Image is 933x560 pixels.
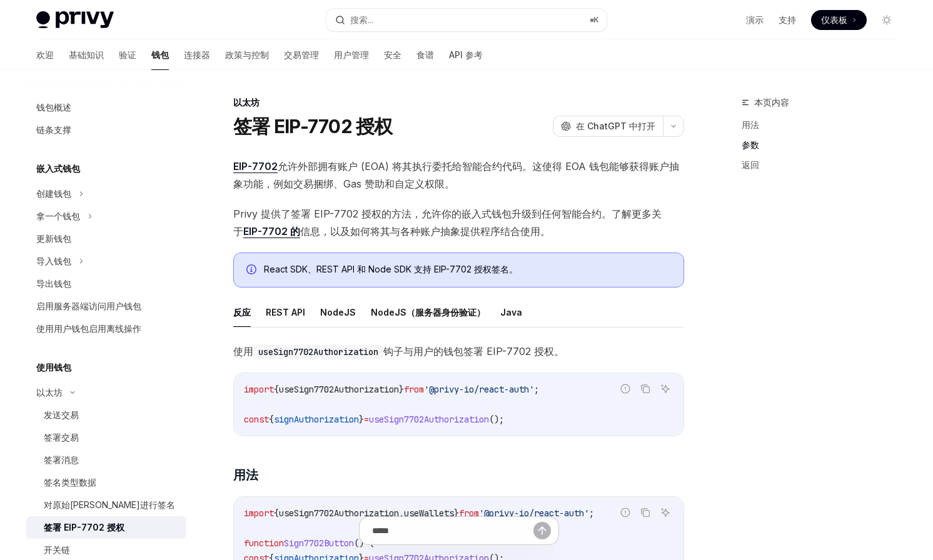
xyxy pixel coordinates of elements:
span: import [244,384,274,395]
button: 复制代码块中的内容 [637,504,653,521]
font: 验证 [119,49,136,60]
font: 在 ChatGPT 中打开 [576,121,655,131]
button: 询问人工智能 [657,504,673,521]
img: 灯光标志 [36,11,114,29]
button: REST API [266,297,305,327]
font: 用法 [233,467,258,482]
font: 使用用户钱包启用离线操作 [36,323,141,334]
a: 签署消息 [26,449,186,471]
a: 签署交易 [26,426,186,449]
button: 报告错误代码 [617,504,633,521]
button: 在 ChatGPT 中打开 [553,116,663,137]
a: 参数 [742,135,907,155]
a: 演示 [746,14,764,26]
font: 签署 EIP-7702 授权 [44,522,124,532]
a: EIP-7702 的 [243,225,300,238]
font: 参数 [742,139,759,150]
a: 用户管理 [334,40,369,70]
button: 复制代码块中的内容 [637,381,653,397]
font: 使用钱包 [36,362,71,372]
font: 基础知识 [69,49,104,60]
font: 用户管理 [334,49,369,60]
button: 切换暗模式 [877,10,897,30]
span: } [454,507,459,519]
span: useSign7702Authorization [279,507,399,519]
span: = [364,414,369,425]
font: 开关链 [44,544,70,555]
a: 签名类型数据 [26,471,186,494]
font: 对原始[PERSON_NAME]进行签名 [44,499,175,510]
a: 仪表板 [811,10,867,30]
font: Java [500,307,522,317]
a: 欢迎 [36,40,54,70]
button: NodeJS [320,297,356,327]
font: ⌘ [590,15,593,24]
span: '@privy-io/react-auth' [424,384,534,395]
span: ; [534,384,539,395]
font: REST API [266,307,305,317]
span: { [269,414,274,425]
font: 返回 [742,159,759,170]
code: useSign7702Authorization [253,345,383,359]
font: 连接器 [184,49,210,60]
a: 验证 [119,40,136,70]
font: 食谱 [416,49,434,60]
span: } [359,414,364,425]
a: 导出钱包 [26,272,186,295]
a: API 参考 [449,40,483,70]
font: 仪表板 [821,14,847,25]
span: from [404,384,424,395]
a: 支持 [779,14,796,26]
font: 导入钱包 [36,256,71,266]
button: 搜索...⌘K [326,9,607,31]
font: 钩子与用户的钱包签署 EIP-7702 授权。 [383,345,564,357]
font: 更新钱包 [36,233,71,244]
font: API 参考 [449,49,483,60]
a: 对原始[PERSON_NAME]进行签名 [26,494,186,516]
font: 发送交易 [44,409,79,420]
font: 拿一个钱包 [36,211,80,221]
a: 政策与控制 [225,40,269,70]
a: 返回 [742,155,907,175]
font: 安全 [384,49,401,60]
a: 安全 [384,40,401,70]
svg: 信息 [246,264,259,277]
font: K [593,15,599,24]
a: 交易管理 [284,40,319,70]
span: { [274,507,279,519]
span: import [244,507,274,519]
a: 启用服务器端访问用户钱包 [26,295,186,317]
span: , [399,507,404,519]
font: React SDK、REST API 和 Node SDK 支持 EIP-7702 授权签名。 [264,264,518,274]
font: EIP-7702 [233,160,278,172]
font: 钱包概述 [36,102,71,112]
font: 搜索... [350,14,373,25]
span: '@privy-io/react-auth' [479,507,589,519]
span: { [274,384,279,395]
font: 链条支撑 [36,124,71,135]
button: 反应 [233,297,251,327]
font: 签署交易 [44,432,79,442]
font: 钱包 [151,49,169,60]
font: NodeJS（服务器身份验证） [371,307,485,317]
span: useSign7702Authorization [279,384,399,395]
font: 交易管理 [284,49,319,60]
span: (); [489,414,504,425]
button: Java [500,297,522,327]
span: const [244,414,269,425]
span: useWallets [404,507,454,519]
span: } [399,384,404,395]
a: 链条支撑 [26,119,186,141]
a: 使用用户钱包启用离线操作 [26,317,186,340]
a: 基础知识 [69,40,104,70]
button: 报告错误代码 [617,381,633,397]
a: 连接器 [184,40,210,70]
font: 导出钱包 [36,278,71,289]
font: 启用服务器端访问用户钱包 [36,301,141,311]
a: 食谱 [416,40,434,70]
span: signAuthorization [274,414,359,425]
span: ; [589,507,594,519]
font: 本页内容 [754,97,789,107]
font: 创建钱包 [36,188,71,199]
font: 签署 EIP-7702 授权 [233,115,393,137]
